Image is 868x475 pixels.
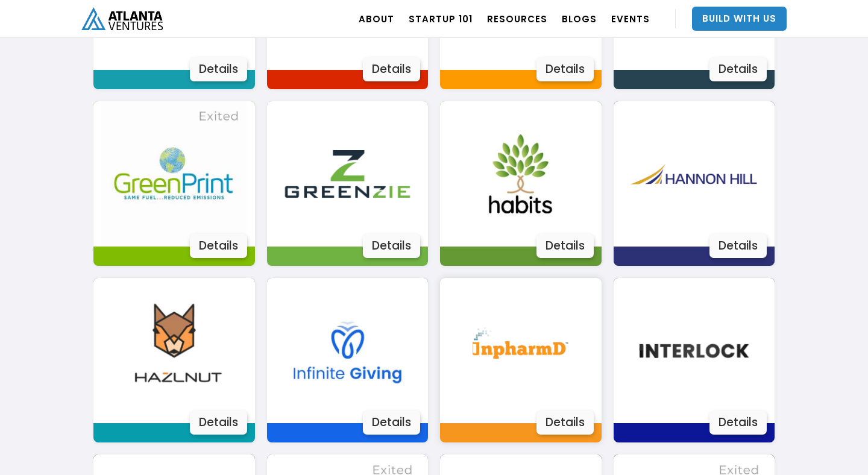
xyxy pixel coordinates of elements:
[190,57,247,81] div: Details
[709,57,767,81] div: Details
[275,278,420,423] img: Image 3
[611,2,650,36] a: EVENTS
[275,101,420,247] img: Image 3
[621,278,767,423] img: Image 3
[709,234,767,258] div: Details
[101,278,247,423] img: Image 3
[536,234,594,258] div: Details
[190,411,247,435] div: Details
[692,7,787,31] a: Build With Us
[363,57,420,81] div: Details
[448,278,593,423] img: Image 3
[101,101,247,247] img: Image 3
[363,411,420,435] div: Details
[536,57,594,81] div: Details
[709,411,767,435] div: Details
[448,101,593,247] img: Image 3
[536,411,594,435] div: Details
[562,2,597,36] a: BLOGS
[409,2,473,36] a: Startup 101
[359,2,394,36] a: ABOUT
[363,234,420,258] div: Details
[190,234,247,258] div: Details
[621,101,767,247] img: Image 3
[487,2,547,36] a: RESOURCES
